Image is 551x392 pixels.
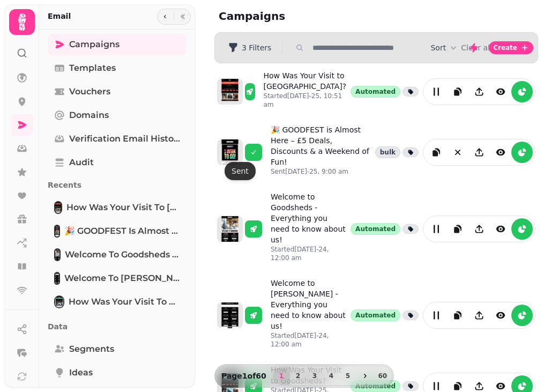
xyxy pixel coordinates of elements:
[69,109,109,122] span: Domains
[264,92,347,109] p: Started [DATE]-25, 10:51 am
[48,291,187,313] a: How Was Your Visit to Goodsheds?How Was Your Visit to Goodsheds?
[277,373,286,379] span: 1
[493,45,517,51] span: Create
[447,305,468,326] button: duplicate
[48,11,71,21] h2: Email
[219,9,425,24] h2: Campaigns
[430,42,459,53] button: Sort
[264,70,347,113] a: How Was Your Visit to [GEOGRAPHIC_DATA]?Started[DATE]-25, 10:51 am
[378,373,387,379] span: 60
[48,57,187,79] a: Templates
[48,197,187,218] a: How Was Your Visit to Newport Market?How Was Your Visit to [GEOGRAPHIC_DATA]?
[490,81,511,102] button: view
[48,268,187,289] a: Welcome to Albert Hall - Everything you need to know about us!Welcome to [PERSON_NAME] - Everythi...
[327,373,336,379] span: 4
[426,305,447,326] button: edit
[48,34,187,55] a: Campaigns
[69,85,110,98] span: Vouchers
[48,362,187,383] a: Ideas
[490,305,511,326] button: view
[489,41,533,54] button: Create
[64,225,180,238] span: 🎉 GOODFEST is Almost Here – £5 Deals, Discounts & a Weekend of Fun!
[55,226,59,236] img: 🎉 GOODFEST is Almost Here – £5 Deals, Discounts & a Weekend of Fun!
[69,62,116,75] span: Templates
[468,305,490,326] button: Share campaign preview
[64,272,180,285] span: Welcome to [PERSON_NAME] - Everything you need to know about us!
[306,367,323,385] button: 3
[48,152,187,173] a: Audit
[48,81,187,102] a: Vouchers
[217,139,243,165] img: aHR0cHM6Ly9zdGFtcGVkZS1zZXJ2aWNlLXByb2QtdGVtcGxhdGUtcHJldmlld3MuczMuZXUtd2VzdC0xLmFtYXpvbmF3cy5jb...
[511,81,533,102] button: reports
[356,367,374,385] button: next
[219,39,280,56] button: 3 Filters
[273,367,290,385] button: 1
[48,220,187,242] a: 🎉 GOODFEST is Almost Here – £5 Deals, Discounts & a Weekend of Fun!🎉 GOODFEST is Almost Here – £5...
[271,191,346,267] a: Welcome to Goodsheds - Everything you need to know about us!Started[DATE]-24, 12:00 am
[55,202,61,213] img: How Was Your Visit to Newport Market?
[69,132,180,145] span: Verification email history
[511,305,533,326] button: reports
[217,79,243,105] img: aHR0cHM6Ly9zdGFtcGVkZS1zZXJ2aWNlLXByb2QtdGVtcGxhdGUtcHJldmlld3MuczMuZXUtd2VzdC0xLmFtYXpvbmF3cy5jb...
[271,167,371,176] p: Sent [DATE]-25, 9:00 am
[351,86,400,98] div: Automated
[351,223,400,235] div: Automated
[426,142,447,163] button: duplicate
[294,373,302,379] span: 2
[289,367,307,385] button: 2
[48,338,187,360] a: Segments
[447,218,468,240] button: duplicate
[48,244,187,265] a: Welcome to Goodsheds - Everything you need to know about us!Welcome to Goodsheds - Everything you...
[511,142,533,163] button: reports
[310,373,319,379] span: 3
[468,218,490,240] button: Share campaign preview
[48,175,187,195] p: Recents
[468,142,490,163] button: Share campaign preview
[511,218,533,240] button: reports
[271,124,371,180] a: 🎉 GOODFEST is Almost Here – £5 Deals, Discounts & a Weekend of Fun!Sent[DATE]-25, 9:00 am
[426,218,447,240] button: edit
[273,367,391,385] nav: Pagination
[69,156,94,169] span: Audit
[242,44,271,51] span: 3 Filters
[55,297,63,307] img: How Was Your Visit to Goodsheds?
[339,367,356,385] button: 5
[69,343,114,356] span: Segments
[351,309,400,321] div: Automated
[55,249,59,260] img: Welcome to Goodsheds - Everything you need to know about us!
[48,317,187,336] p: Data
[271,278,346,353] a: Welcome to [PERSON_NAME] - Everything you need to know about us!Started[DATE]-24, 12:00 am
[344,373,352,379] span: 5
[55,273,59,284] img: Welcome to Albert Hall - Everything you need to know about us!
[468,81,490,102] button: Share campaign preview
[66,201,180,214] span: How Was Your Visit to [GEOGRAPHIC_DATA]?
[217,302,243,328] img: aHR0cHM6Ly9zdGFtcGVkZS1zZXJ2aWNlLXByb2QtdGVtcGxhdGUtcHJldmlld3MuczMuZXUtd2VzdC0xLmFtYXpvbmF3cy5jb...
[65,248,180,261] span: Welcome to Goodsheds - Everything you need to know about us!
[271,331,346,349] p: Started [DATE]-24, 12:00 am
[375,146,400,158] div: bulk
[217,371,271,381] p: Page 1 of 60
[271,245,346,262] p: Started [DATE]-24, 12:00 am
[447,142,468,163] button: cancel campaign
[217,216,243,242] img: aHR0cHM6Ly9zdGFtcGVkZS1zZXJ2aWNlLXByb2QtdGVtcGxhdGUtcHJldmlld3MuczMuZXUtd2VzdC0xLmFtYXpvbmF3cy5jb...
[490,142,511,163] button: view
[48,105,187,126] a: Domains
[69,38,120,51] span: Campaigns
[426,81,447,102] button: edit
[48,128,187,150] a: Verification email history
[374,367,391,385] button: 60
[225,162,256,180] div: Sent
[447,81,468,102] button: duplicate
[69,295,180,308] span: How Was Your Visit to Goodsheds?
[69,366,93,379] span: Ideas
[323,367,340,385] button: 4
[490,218,511,240] button: view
